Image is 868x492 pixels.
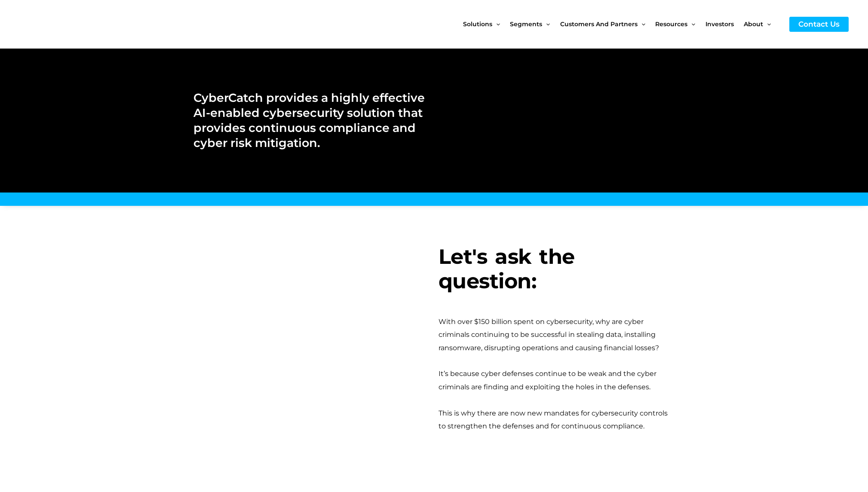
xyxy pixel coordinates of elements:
[638,6,645,42] span: Menu Toggle
[560,6,638,42] span: Customers and Partners
[687,6,695,42] span: Menu Toggle
[789,17,849,32] a: Contact Us
[439,244,675,294] h3: Let's ask the question:
[439,407,675,433] div: This is why there are now new mandates for cybersecurity controls to strengthen the defenses and ...
[193,90,425,150] h2: CyberCatch provides a highly effective AI-enabled cybersecurity solution that provides continuous...
[510,6,542,42] span: Segments
[439,315,675,354] div: With over $150 billion spent on cybersecurity, why are cyber criminals continuing to be successfu...
[705,6,744,42] a: Investors
[15,6,118,42] img: CyberCatch
[655,6,687,42] span: Resources
[463,6,492,42] span: Solutions
[463,6,781,42] nav: Site Navigation: New Main Menu
[763,6,771,42] span: Menu Toggle
[744,6,763,42] span: About
[492,6,500,42] span: Menu Toggle
[705,6,734,42] span: Investors
[542,6,550,42] span: Menu Toggle
[439,367,675,394] div: It’s because cyber defenses continue to be weak and the cyber criminals are finding and exploitin...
